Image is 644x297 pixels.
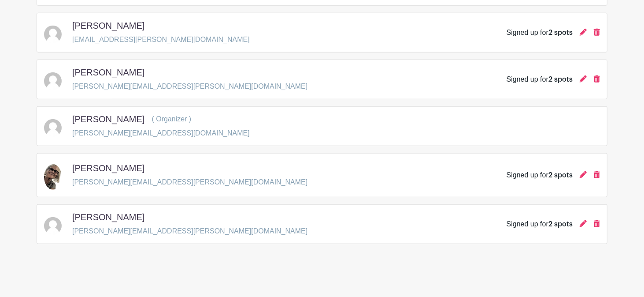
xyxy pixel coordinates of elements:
span: 2 spots [548,221,573,228]
h5: [PERSON_NAME] [72,212,144,222]
img: default-ce2991bfa6775e67f084385cd625a349d9dcbb7a52a09fb2fda1e96e2d18dcdb.png [44,72,62,90]
span: ( Organizer ) [152,115,191,123]
p: [PERSON_NAME][EMAIL_ADDRESS][PERSON_NAME][DOMAIN_NAME] [72,81,307,92]
span: 2 spots [548,29,573,36]
div: Signed up for [507,27,573,38]
p: [PERSON_NAME][EMAIL_ADDRESS][PERSON_NAME][DOMAIN_NAME] [72,177,307,188]
span: 2 spots [548,76,573,83]
p: [PERSON_NAME][EMAIL_ADDRESS][PERSON_NAME][DOMAIN_NAME] [72,226,307,237]
h5: [PERSON_NAME] [72,20,144,31]
div: Signed up for [507,219,573,229]
span: 2 spots [548,172,573,179]
h5: [PERSON_NAME] [72,67,144,78]
div: Signed up for [507,170,573,180]
h5: [PERSON_NAME] [72,163,144,173]
div: Signed up for [507,74,573,85]
img: C48181F1-7393-45C1-B47A-685DB1079C41.jpeg [44,164,62,190]
img: default-ce2991bfa6775e67f084385cd625a349d9dcbb7a52a09fb2fda1e96e2d18dcdb.png [44,119,62,137]
h5: [PERSON_NAME] [72,114,144,124]
p: [PERSON_NAME][EMAIL_ADDRESS][DOMAIN_NAME] [72,128,250,139]
img: default-ce2991bfa6775e67f084385cd625a349d9dcbb7a52a09fb2fda1e96e2d18dcdb.png [44,217,62,235]
img: default-ce2991bfa6775e67f084385cd625a349d9dcbb7a52a09fb2fda1e96e2d18dcdb.png [44,26,62,43]
p: [EMAIL_ADDRESS][PERSON_NAME][DOMAIN_NAME] [72,34,250,45]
